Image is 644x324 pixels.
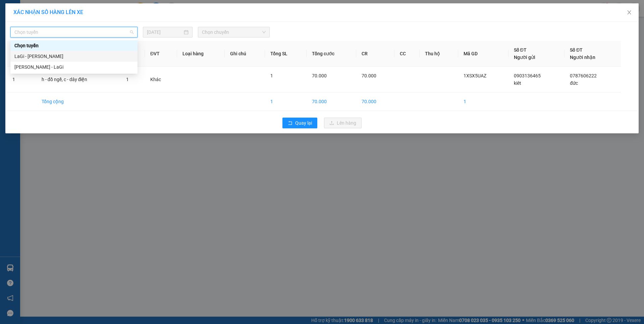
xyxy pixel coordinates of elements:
td: 1 [7,67,36,92]
span: Quay lại [295,119,312,127]
span: 70.000 [312,73,327,78]
span: 1 [126,77,129,82]
span: rollback [288,121,292,126]
button: rollbackQuay lại [282,118,317,128]
td: 1 [265,92,307,111]
div: Hồ Chí Minh - LaGi [10,62,138,72]
th: STT [7,41,36,67]
td: Tổng cộng [36,92,121,111]
span: Người nhận [570,55,595,60]
th: Mã GD [458,41,508,67]
td: 1 [458,92,508,111]
span: 1XSX5UAZ [464,73,486,78]
span: 0903136465 [514,73,541,78]
th: Tổng SL [265,41,307,67]
td: 70.000 [307,92,356,111]
th: CR [356,41,394,67]
button: Close [620,3,639,22]
td: h - đồ ngề, c - dây điện [36,67,121,92]
strong: Nhà xe Mỹ Loan [3,3,34,21]
span: 0968278298 [3,44,33,50]
div: [PERSON_NAME] - LaGi [14,63,133,71]
span: Chọn chuyến [202,27,266,37]
span: Chọn tuyến [14,27,133,37]
span: 1 [270,73,273,78]
th: Ghi chú [225,41,265,67]
span: 33 Bác Ái, P Phước Hội, TX Lagi [3,23,37,43]
td: Khác [145,67,177,92]
button: uploadLên hàng [324,118,362,128]
span: XÁC NHẬN SỐ HÀNG LÊN XE [13,9,83,15]
span: Người gửi [514,55,535,60]
span: 70.000 [362,73,376,78]
td: 70.000 [356,92,394,111]
th: Thu hộ [420,41,458,67]
th: CC [394,41,420,67]
th: ĐVT [145,41,177,67]
span: 1LPDILN5 [57,12,85,19]
div: Chọn tuyến [10,40,138,51]
input: 13/08/2025 [147,28,182,36]
span: 0787606222 [570,73,597,78]
span: kiêt [514,80,521,86]
span: close [627,10,632,15]
div: LaGi - [PERSON_NAME] [14,53,133,60]
span: Số ĐT [570,47,583,53]
span: Số ĐT [514,47,527,53]
th: Loại hàng [177,41,225,67]
div: Chọn tuyến [14,42,133,49]
div: LaGi - Hồ Chí Minh [10,51,138,62]
span: đức [570,80,578,86]
th: Tổng cước [307,41,356,67]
